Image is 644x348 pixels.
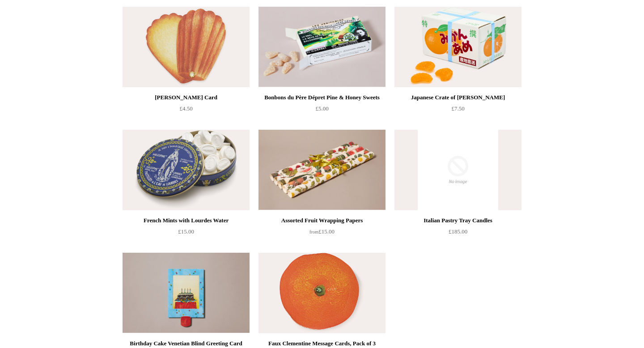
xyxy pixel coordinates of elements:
[179,105,192,112] span: £4.50
[449,228,467,235] span: £185.00
[178,228,194,235] span: £15.00
[451,105,464,112] span: £7.50
[123,7,250,87] img: Madeleine Greeting Card
[125,215,247,226] div: French Mints with Lourdes Water
[261,92,383,103] div: Bonbons du Père Dépret Pine & Honey Sweets
[123,130,250,210] a: French Mints with Lourdes Water French Mints with Lourdes Water
[394,7,521,87] img: Japanese Crate of Clementine Sweets
[258,92,386,129] a: Bonbons du Père Dépret Pine & Honey Sweets £5.00
[123,253,250,333] img: Birthday Cake Venetian Blind Greeting Card
[258,7,386,87] img: Bonbons du Père Dépret Pine & Honey Sweets
[309,229,318,234] span: from
[123,7,250,87] a: Madeleine Greeting Card Madeleine Greeting Card
[315,105,328,112] span: £5.00
[258,130,386,210] a: Assorted Fruit Wrapping Papers Assorted Fruit Wrapping Papers
[258,253,386,333] img: Faux Clementine Message Cards, Pack of 3
[123,215,250,252] a: French Mints with Lourdes Water £15.00
[397,215,519,226] div: Italian Pastry Tray Candles
[309,228,335,235] span: £15.00
[394,130,521,210] img: no-image-2048-a2addb12_grande.gif
[258,215,386,252] a: Assorted Fruit Wrapping Papers from£15.00
[394,92,521,129] a: Japanese Crate of [PERSON_NAME] £7.50
[258,130,386,210] img: Assorted Fruit Wrapping Papers
[258,7,386,87] a: Bonbons du Père Dépret Pine & Honey Sweets Bonbons du Père Dépret Pine & Honey Sweets
[394,7,521,87] a: Japanese Crate of Clementine Sweets Japanese Crate of Clementine Sweets
[125,92,247,103] div: [PERSON_NAME] Card
[123,130,250,210] img: French Mints with Lourdes Water
[258,253,386,333] a: Faux Clementine Message Cards, Pack of 3 Faux Clementine Message Cards, Pack of 3
[394,215,521,252] a: Italian Pastry Tray Candles £185.00
[397,92,519,103] div: Japanese Crate of [PERSON_NAME]
[123,253,250,333] a: Birthday Cake Venetian Blind Greeting Card Birthday Cake Venetian Blind Greeting Card
[261,215,383,226] div: Assorted Fruit Wrapping Papers
[123,92,250,129] a: [PERSON_NAME] Card £4.50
